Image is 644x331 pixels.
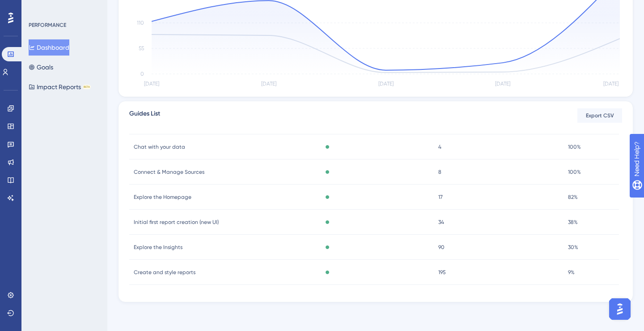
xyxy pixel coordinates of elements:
span: 38% [568,219,578,226]
span: Create and style reports [134,269,195,276]
span: 4 [438,143,441,150]
tspan: 0 [140,71,144,77]
div: PERFORMANCE [29,21,66,29]
tspan: [DATE] [261,81,276,87]
span: Chat with your data [134,143,185,150]
span: 100% [568,143,581,150]
span: Connect & Manage Sources [134,168,204,176]
span: 100% [568,168,581,176]
tspan: [DATE] [495,81,510,87]
tspan: [DATE] [144,81,159,87]
span: 82% [568,193,578,201]
div: BETA [83,85,91,89]
span: 34 [438,219,444,226]
span: 90 [438,244,445,251]
span: Export CSV [586,112,614,119]
button: Dashboard [29,39,69,56]
span: Explore the Homepage [134,193,191,201]
button: Goals [29,59,53,75]
span: 17 [438,193,443,201]
button: Export CSV [577,108,622,123]
tspan: 110 [137,20,144,26]
iframe: UserGuiding AI Assistant Launcher [606,296,633,322]
span: Need Help? [21,2,56,13]
span: 195 [438,269,446,276]
tspan: [DATE] [378,81,394,87]
span: Explore the Insights [134,244,182,251]
span: 8 [438,168,441,176]
span: 30% [568,244,578,251]
span: 9% [568,269,575,276]
button: Impact ReportsBETA [29,79,91,95]
span: Guides List [129,108,160,123]
tspan: 55 [139,45,144,52]
tspan: [DATE] [603,81,619,87]
span: Initial first report creation (new UI) [134,219,219,226]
